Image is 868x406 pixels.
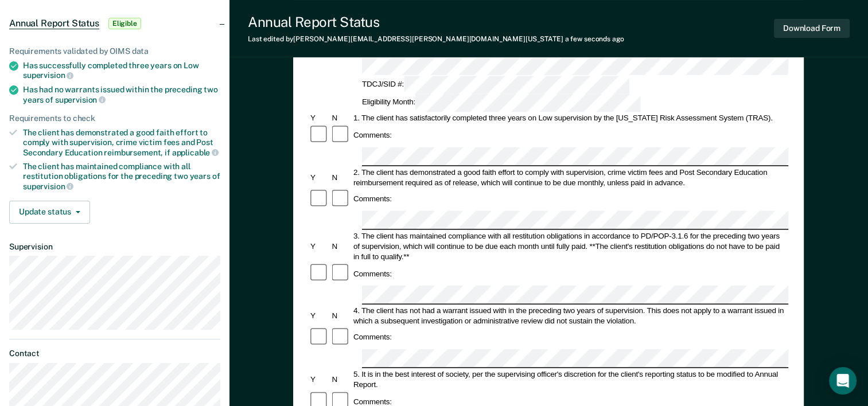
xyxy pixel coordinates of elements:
[55,95,106,104] span: supervision
[330,310,352,321] div: N
[352,369,788,390] div: 5. It is in the best interest of society, per the supervising officer's discretion for the client...
[9,114,220,123] div: Requirements to check
[9,18,99,29] span: Annual Report Status
[352,231,788,261] div: 3. The client has maintained compliance with all restitution obligations in accordance to PD/POP-...
[309,241,330,251] div: Y
[9,349,220,358] dt: Contact
[352,268,394,279] div: Comments:
[9,46,220,56] div: Requirements validated by OIMS data
[309,374,330,385] div: Y
[352,305,788,326] div: 4. The client has not had a warrant issued with in the preceding two years of supervision. This d...
[774,19,850,38] button: Download Form
[352,113,788,123] div: 1. The client has satisfactorily completed three years on Low supervision by the [US_STATE] Risk ...
[23,182,73,191] span: supervision
[309,172,330,182] div: Y
[23,128,220,157] div: The client has demonstrated a good faith effort to comply with supervision, crime victim fees and...
[23,71,73,80] span: supervision
[9,201,90,224] button: Update status
[23,61,220,80] div: Has successfully completed three years on Low
[172,148,219,157] span: applicable
[23,162,220,191] div: The client has maintained compliance with all restitution obligations for the preceding two years of
[360,76,631,94] div: TDCJ/SID #:
[330,172,352,182] div: N
[829,367,857,395] div: Open Intercom Messenger
[23,85,220,104] div: Has had no warrants issued within the preceding two years of
[309,113,330,123] div: Y
[352,332,394,342] div: Comments:
[360,94,643,112] div: Eligibility Month:
[9,242,220,252] dt: Supervision
[352,130,394,140] div: Comments:
[108,18,141,29] span: Eligible
[248,35,624,43] div: Last edited by [PERSON_NAME][EMAIL_ADDRESS][PERSON_NAME][DOMAIN_NAME][US_STATE]
[565,35,624,43] span: a few seconds ago
[352,167,788,188] div: 2. The client has demonstrated a good faith effort to comply with supervision, crime victim fees ...
[309,310,330,321] div: Y
[330,113,352,123] div: N
[248,14,624,30] div: Annual Report Status
[352,194,394,204] div: Comments:
[330,241,352,251] div: N
[330,374,352,385] div: N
